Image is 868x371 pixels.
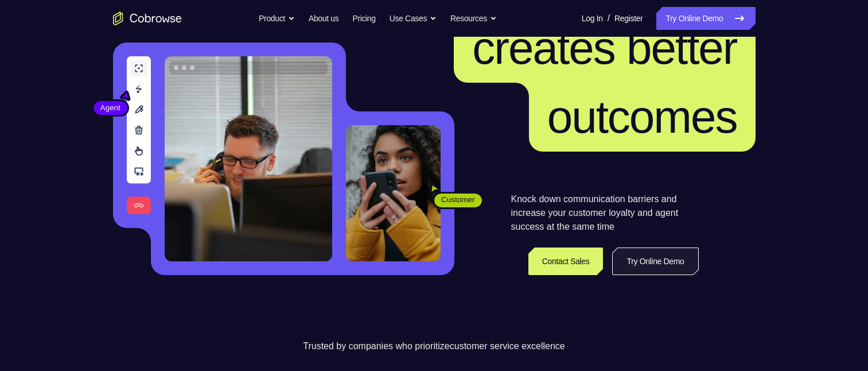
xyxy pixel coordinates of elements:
span: / [608,11,610,25]
a: Go to the home page [113,11,182,25]
a: Register [614,7,643,30]
img: A customer holding their phone [346,125,441,261]
a: Try Online Demo [612,248,698,275]
a: About us [309,7,338,30]
p: Knock down communication barriers and increase your customer loyalty and agent success at the sam... [511,192,699,234]
a: Contact Sales [528,248,604,275]
a: Log In [582,7,603,30]
a: Pricing [352,7,375,30]
button: Use Cases [390,7,437,30]
button: Product [259,7,295,30]
img: A customer support agent talking on the phone [165,56,332,261]
span: customer service excellence [450,341,565,351]
button: Resources [450,7,497,30]
a: Try Online Demo [656,7,755,30]
span: creates better [472,22,737,74]
span: outcomes [547,91,737,142]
